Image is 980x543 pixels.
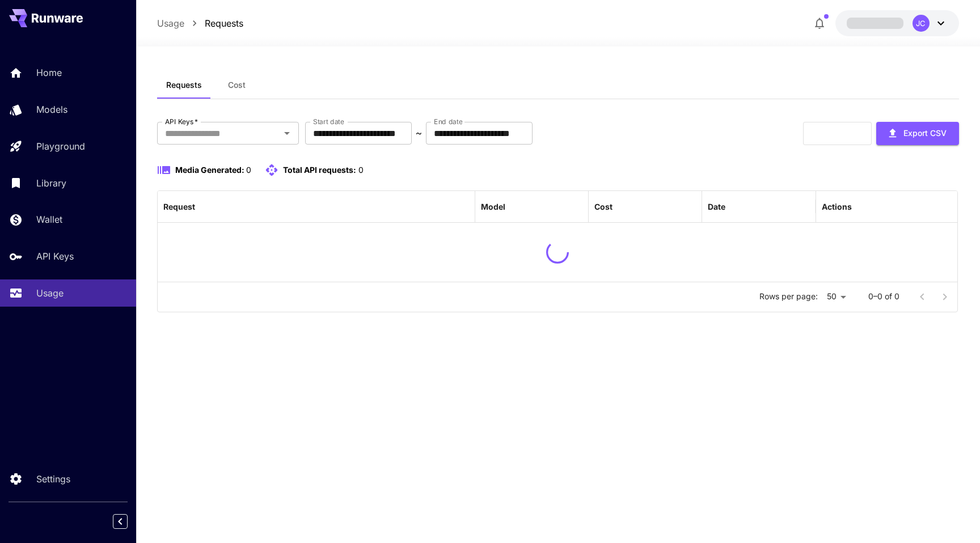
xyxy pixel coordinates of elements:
span: Media Generated: [175,165,244,175]
div: 50 [822,289,850,305]
div: Model [481,202,505,211]
p: 0–0 of 0 [868,291,899,302]
p: Models [36,103,67,116]
span: Cost [228,80,246,90]
div: Date [708,202,725,211]
a: Requests [205,16,243,30]
p: Playground [36,139,85,153]
button: Open [279,125,295,141]
div: Request [163,202,195,211]
label: End date [434,117,462,126]
p: Wallet [36,213,62,226]
div: JC [913,15,930,32]
button: JC [835,10,959,36]
div: Collapse sidebar [121,511,136,532]
span: Requests [166,80,202,90]
p: Usage [36,286,64,300]
label: Start date [313,117,344,126]
p: Library [36,176,66,190]
div: Cost [594,202,612,211]
p: Settings [36,472,70,486]
div: Actions [822,202,852,211]
span: Total API requests: [283,165,356,175]
p: Home [36,66,62,79]
nav: breadcrumb [157,16,243,30]
button: Collapse sidebar [113,514,128,529]
span: 0 [358,165,364,175]
label: API Keys [165,117,198,126]
span: 0 [246,165,251,175]
button: Export CSV [876,122,959,145]
a: Usage [157,16,184,30]
p: Rows per page: [759,291,818,302]
p: API Keys [36,249,74,263]
p: ~ [416,126,422,140]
